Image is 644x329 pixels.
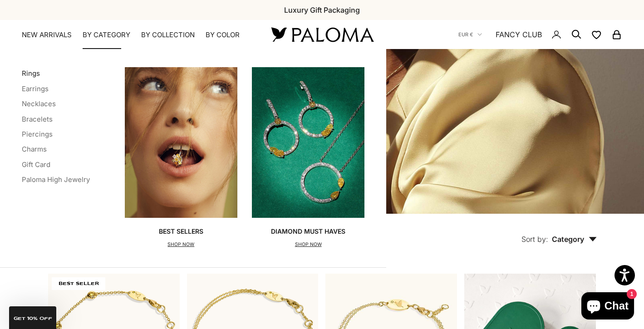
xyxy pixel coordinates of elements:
a: Paloma High Jewelry [22,175,90,184]
a: Bracelets [22,115,53,123]
button: EUR € [458,30,482,39]
a: Diamond Must HavesSHOP NOW [252,67,364,249]
p: Diamond Must Haves [271,227,345,236]
p: Luxury Gift Packaging [284,4,360,16]
p: Best Sellers [159,227,203,236]
a: Best SellersSHOP NOW [125,67,237,249]
span: GET 10% Off [14,316,52,321]
p: SHOP NOW [159,240,203,249]
button: Sort by: Category [501,214,618,252]
summary: By Color [206,30,240,39]
inbox-online-store-chat: Shopify online store chat [579,292,637,322]
a: NEW ARRIVALS [22,30,72,39]
a: Earrings [22,84,49,93]
span: Sort by: [521,235,548,244]
summary: By Collection [141,30,195,39]
nav: Primary navigation [22,30,250,39]
a: Piercings [22,130,53,138]
a: Necklaces [22,99,56,108]
a: Rings [22,69,40,78]
a: Gift Card [22,160,50,169]
p: SHOP NOW [271,240,345,249]
summary: By Category [83,30,130,39]
a: FANCY CLUB [496,29,542,40]
a: Charms [22,145,47,153]
span: Category [552,235,597,244]
nav: Secondary navigation [458,20,622,49]
span: BEST SELLER [52,277,105,290]
span: EUR € [458,30,473,39]
div: GET 10% Off [9,306,56,329]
